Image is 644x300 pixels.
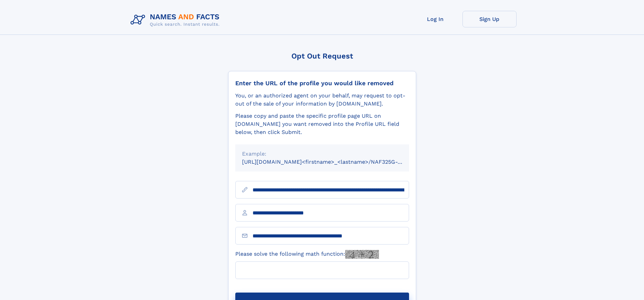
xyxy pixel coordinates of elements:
div: Example: [242,150,402,158]
img: Logo Names and Facts [128,11,225,29]
div: Enter the URL of the profile you would like removed [235,79,409,87]
div: Please copy and paste the specific profile page URL on [DOMAIN_NAME] you want removed into the Pr... [235,112,409,136]
label: Please solve the following math function: [235,250,379,259]
small: [URL][DOMAIN_NAME]<firstname>_<lastname>/NAF325G-xxxxxxxx [242,159,422,165]
a: Sign Up [462,11,517,27]
div: You, or an authorized agent on your behalf, may request to opt-out of the sale of your informatio... [235,92,409,108]
div: Opt Out Request [228,52,416,60]
a: Log In [408,11,462,27]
